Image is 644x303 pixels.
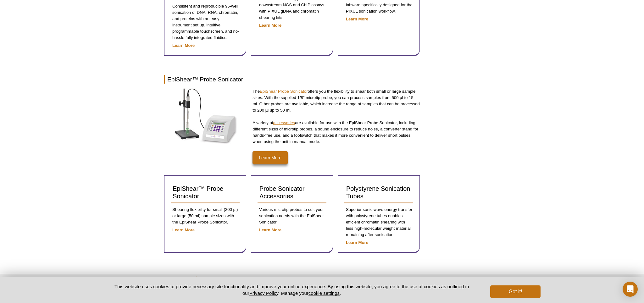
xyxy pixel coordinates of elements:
[171,3,240,41] p: Consistent and reproducible 96-well sonication of DNA, RNA, chromatin, and proteins with an easy ...
[260,89,308,94] a: EpiShear Probe Sonicator
[308,290,340,296] button: cookie settings
[103,283,480,296] p: This website uses cookies to provide necessary site functionality and improve your online experie...
[175,88,237,144] img: Click on the image for more information on the EpiShear Probe Sonicator.
[253,88,420,113] p: The offers you the flexibility to shear both small or large sample sizes. With the supplied 1/8" ...
[490,285,541,298] button: Got it!
[249,290,278,296] a: Privacy Policy
[344,182,413,203] a: Polystyrene Sonication Tubes
[171,182,240,203] a: EpiShear™ Probe Sonicator
[258,182,326,203] a: Probe Sonicator Accessories
[344,207,413,238] p: Superior sonic wave energy transfer with polystyrene tubes enables efficient chromatin shearing w...
[273,120,295,125] a: accessories
[259,185,304,200] span: Probe Sonicator Accessories
[259,23,281,28] a: Learn More
[172,43,195,48] a: Learn More
[161,274,233,300] img: Active Motif,
[346,185,410,200] span: Polystyrene Sonication Tubes
[171,207,240,225] p: Shearing flexibility for small (200 µl) or large (50 ml) sample sizes with the EpiShear Probe Son...
[346,17,368,21] a: Learn More
[173,185,223,200] span: EpiShear™ Probe Sonicator
[164,75,420,84] h2: EpiShear™ Probe Sonicator
[172,228,195,232] a: Learn More
[258,207,326,225] p: Various microtip probes to suit your sonication needs with the EpiShear Sonicator.
[259,228,281,232] a: Learn More
[253,120,420,145] p: A variety of are available for use with the EpiShear Probe Sonicator, including different sizes o...
[253,151,288,164] a: Learn More
[346,240,368,245] a: Learn More
[623,282,638,297] div: Open Intercom Messenger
